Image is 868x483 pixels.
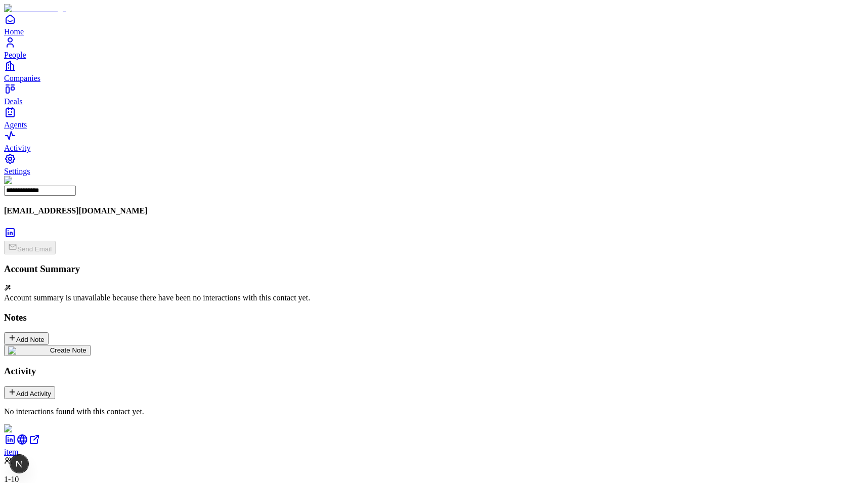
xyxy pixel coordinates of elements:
span: People [4,51,26,59]
a: People [4,36,864,59]
button: Add Activity [4,386,55,399]
a: Deals [4,83,864,106]
span: Settings [4,167,30,175]
a: Settings [4,153,864,175]
span: Activity [4,144,30,152]
h3: Activity [4,366,864,377]
h3: Notes [4,312,864,323]
a: item [4,448,18,456]
span: Deals [4,97,22,106]
a: Companies [4,60,864,82]
img: create note [8,346,50,355]
a: Home [4,13,864,36]
h3: Account Summary [4,264,864,275]
a: Agents [4,106,864,129]
span: Agents [4,120,27,129]
a: Activity [4,129,864,152]
button: Add Note [4,332,49,345]
img: Item Brain Logo [4,4,66,13]
span: Create Note [50,346,86,354]
p: No interactions found with this contact yet. [4,407,864,416]
h4: [EMAIL_ADDRESS][DOMAIN_NAME] [4,206,864,215]
img: item [4,424,26,433]
div: Add Note [8,334,45,343]
img: Akshay Guthal [4,176,61,185]
button: Send Email [4,241,56,254]
span: Companies [4,74,40,82]
span: Home [4,27,24,36]
button: create noteCreate Note [4,345,91,356]
div: Account summary is unavailable because there have been no interactions with this contact yet. [4,293,864,302]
